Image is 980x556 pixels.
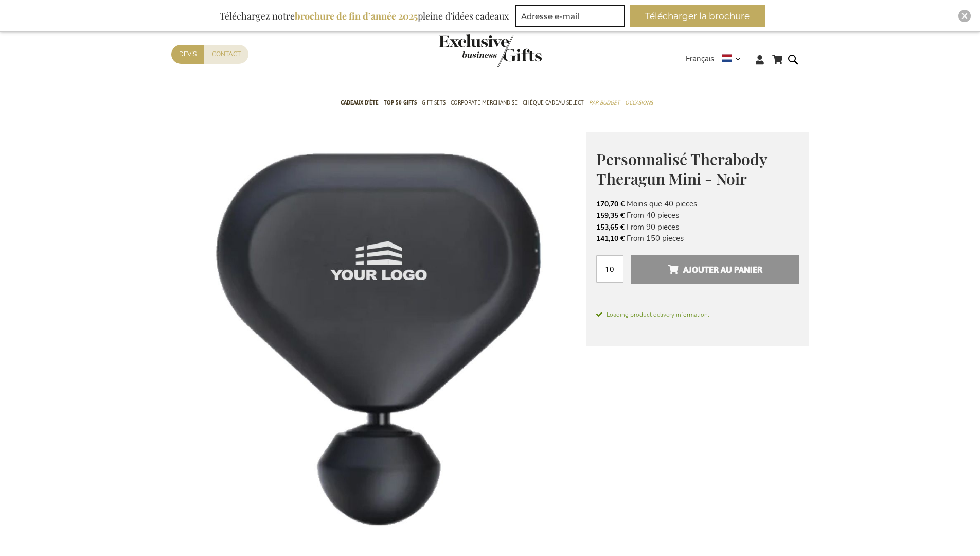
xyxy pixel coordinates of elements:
[451,97,518,108] span: Corporate Merchandise
[596,310,799,319] span: Loading product delivery information.
[422,97,446,108] span: Gift Sets
[439,34,490,68] a: store logo
[171,132,586,547] img: Personnalisé Therabody Theragun Mini - Noir
[596,198,799,210] li: Moins que 40 pieces
[341,91,379,116] a: Cadeaux D'Éte
[596,211,625,220] span: 159,35 €
[596,199,625,209] span: 170,70 €
[961,13,968,19] img: Close
[625,97,653,108] span: Occasions
[596,222,625,232] span: 153,65 €
[204,45,248,64] a: Contact
[589,97,620,108] span: Par budget
[422,91,446,116] a: Gift Sets
[958,10,971,22] div: Close
[341,97,379,108] span: Cadeaux D'Éte
[596,233,799,244] li: From 150 pieces
[686,53,714,65] span: Français
[515,5,628,30] form: marketing offers and promotions
[596,149,767,189] span: Personnalisé Therabody Theragun Mini - Noir
[384,91,417,116] a: TOP 50 Gifts
[523,91,584,116] a: Chèque Cadeau Select
[451,91,518,116] a: Corporate Merchandise
[596,210,799,221] li: From 40 pieces
[439,34,542,68] img: Exclusive Business gifts logo
[596,234,625,244] span: 141,10 €
[515,5,625,27] input: Adresse e-mail
[596,255,623,283] input: Qté
[596,221,799,233] li: From 90 pieces
[589,91,620,116] a: Par budget
[630,5,765,27] button: Télécharger la brochure
[215,5,513,27] div: Téléchargez notre pleine d’idées cadeaux
[171,45,204,64] a: Devis
[625,91,653,116] a: Occasions
[523,97,584,108] span: Chèque Cadeau Select
[295,10,418,22] b: brochure de fin d’année 2025
[384,97,417,108] span: TOP 50 Gifts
